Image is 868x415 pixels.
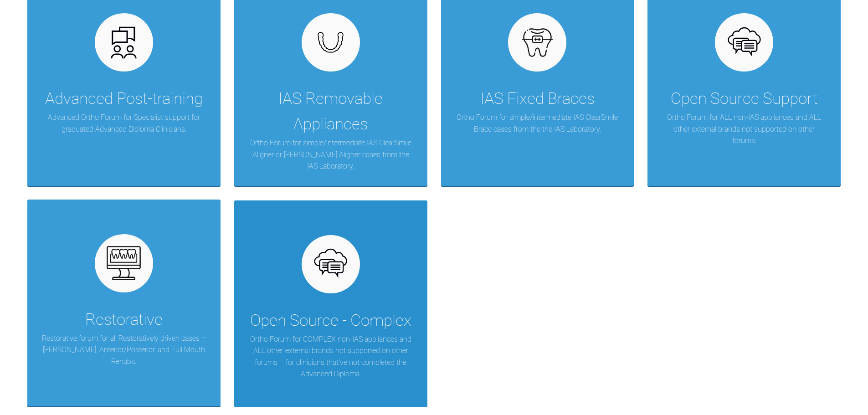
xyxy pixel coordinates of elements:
img: fixed.9f4e6236.svg [520,25,555,60]
a: Open Source - ComplexOrtho Forum for COMPLEX non-IAS appliances and ALL other external brands not... [234,200,427,406]
p: Ortho Forum for simple/intermediate IAS ClearSmile Aligner or [PERSON_NAME] Aligner cases from th... [248,137,414,172]
div: IAS Removable Appliances [248,86,414,137]
div: Restorative [85,307,163,333]
img: opensource.6e495855.svg [313,246,348,282]
img: removables.927eaa4e.svg [313,29,348,56]
a: RestorativeRestorative forum for all Restoratively driven cases – [PERSON_NAME], Anterior/Posteri... [27,200,221,406]
p: Ortho Forum for ALL non-IAS appliances and ALL other external brands not supported on other forums. [661,112,827,147]
div: Open Source Support [671,86,818,112]
img: opensource.6e495855.svg [727,25,762,60]
p: Ortho Forum for COMPLEX non-IAS appliances and ALL other external brands not supported on other f... [248,333,414,380]
div: Advanced Post-training [45,86,203,112]
div: IAS Fixed Braces [480,86,595,112]
div: Open Source - Complex [250,308,411,333]
img: advanced.73cea251.svg [106,25,141,60]
p: Advanced Ortho Forum for Specialist support for graduated Advanced Diploma Clinicians. [41,112,207,135]
img: restorative.65e8f6b6.svg [106,246,141,281]
p: Restorative forum for all Restoratively driven cases – [PERSON_NAME], Anterior/Posterior, and Ful... [41,333,207,368]
p: Ortho Forum for simple/intermediate IAS ClearSmile Brace cases from the the IAS Laboratory. [455,112,621,135]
